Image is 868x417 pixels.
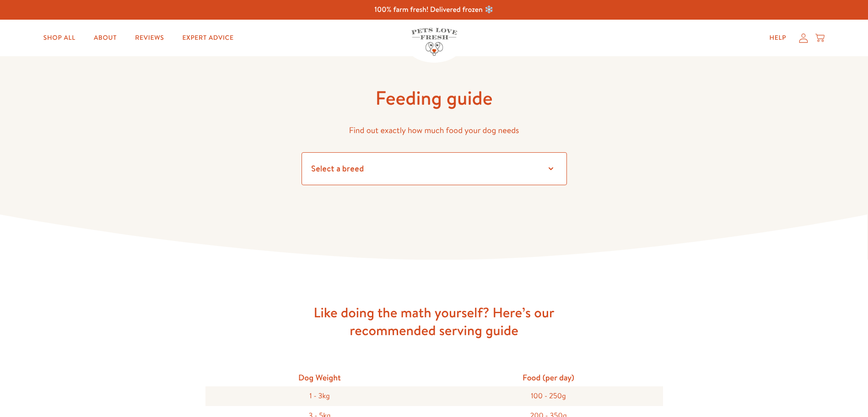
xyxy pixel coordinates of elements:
a: Expert Advice [175,29,241,47]
a: Reviews [128,29,171,47]
div: 100 - 250g [434,386,663,406]
p: Find out exactly how much food your dog needs [302,123,567,138]
a: About [86,29,124,47]
div: Food (per day) [434,369,663,386]
div: Dog Weight [205,369,434,386]
h3: Like doing the math yourself? Here’s our recommended serving guide [288,304,581,339]
h1: Feeding guide [302,86,567,111]
div: 1 - 3kg [205,386,434,406]
img: Pets Love Fresh [411,28,457,56]
a: Help [762,29,793,47]
a: Shop All [36,29,83,47]
iframe: Gorgias live chat messenger [822,374,859,408]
